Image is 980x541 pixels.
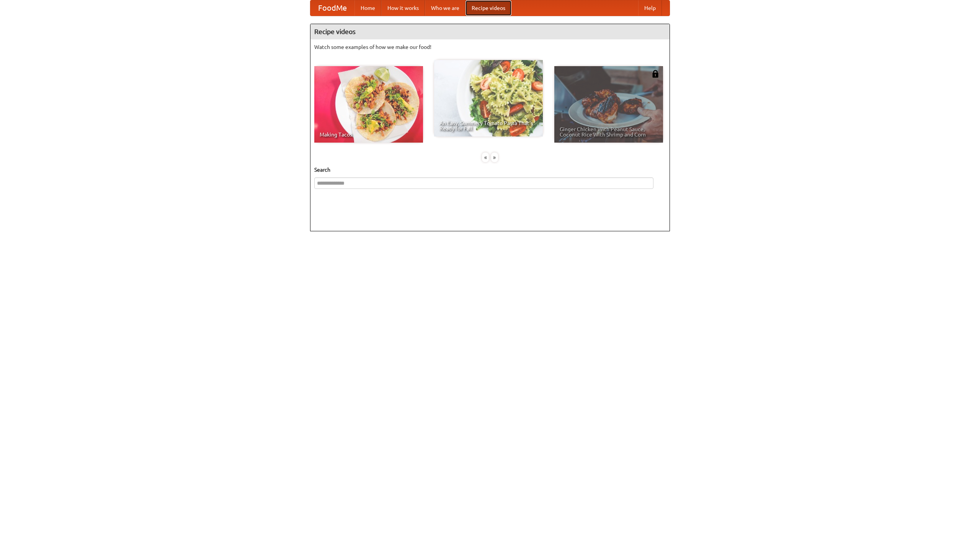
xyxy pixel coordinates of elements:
h5: Search [314,166,666,174]
h4: Recipe videos [310,24,670,39]
a: FoodMe [310,0,354,16]
img: 483408.png [652,70,659,78]
a: Making Tacos [314,66,423,143]
span: An Easy, Summery Tomato Pasta That's Ready for Fall [439,120,537,131]
p: Watch some examples of how we make our food! [314,43,666,51]
a: An Easy, Summery Tomato Pasta That's Ready for Fall [434,60,543,136]
span: Making Tacos [320,132,418,137]
div: « [482,153,489,162]
a: How it works [381,0,425,16]
a: Recipe videos [465,0,511,16]
a: Help [638,0,662,16]
div: » [491,153,498,162]
a: Home [354,0,381,16]
a: Who we are [425,0,465,16]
